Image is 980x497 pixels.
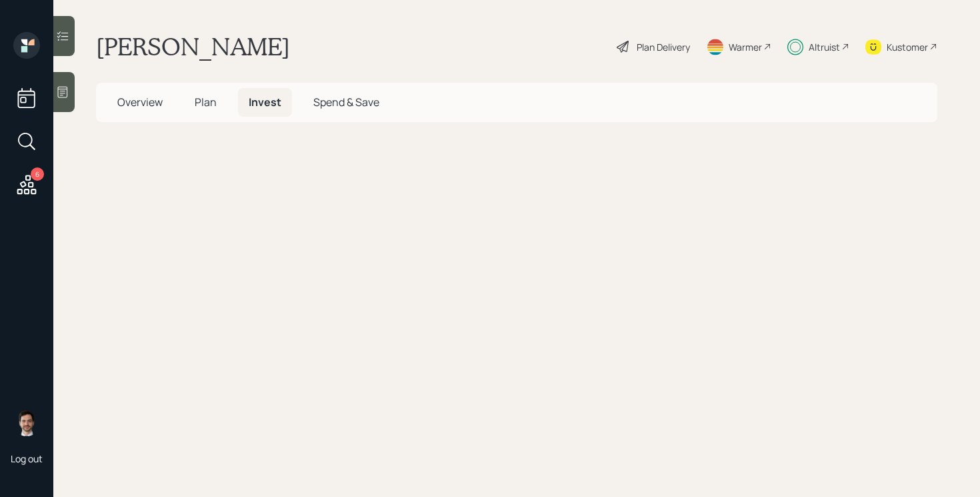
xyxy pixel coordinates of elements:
[729,40,762,54] div: Warmer
[195,95,217,109] span: Plan
[887,40,928,54] div: Kustomer
[809,40,840,54] div: Altruist
[249,95,281,109] span: Invest
[31,167,44,181] div: 6
[11,452,43,465] div: Log out
[637,40,690,54] div: Plan Delivery
[313,95,379,109] span: Spend & Save
[117,95,163,109] span: Overview
[96,32,290,61] h1: [PERSON_NAME]
[13,410,40,436] img: jonah-coleman-headshot.png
